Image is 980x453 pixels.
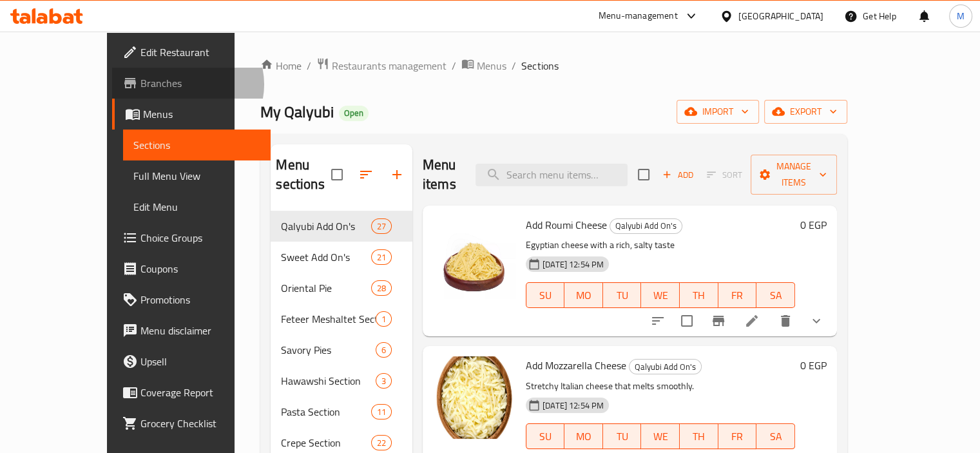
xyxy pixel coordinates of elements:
[433,356,515,439] img: Add Mozzarella Cheese
[646,286,675,305] span: WE
[756,282,795,308] button: SA
[281,311,375,327] span: Feteer Meshaltet Section
[957,9,965,23] span: M
[564,282,603,308] button: MO
[140,44,260,60] span: Edit Restaurant
[140,323,260,338] span: Menu disclaimer
[477,58,506,73] span: Menus
[371,218,392,234] div: items
[718,423,757,449] button: FR
[112,37,271,68] a: Edit Restaurant
[770,305,801,336] button: delete
[271,396,412,427] div: Pasta Section11
[680,282,718,308] button: TH
[271,304,412,334] div: Feteer Meshaltet Section1
[608,427,637,446] span: TU
[140,230,260,246] span: Choice Groups
[809,313,824,329] svg: Show Choices
[657,165,698,185] span: Add item
[140,75,260,91] span: Branches
[724,427,752,446] span: FR
[112,408,271,439] a: Grocery Checklist
[564,423,603,449] button: MO
[112,346,271,377] a: Upsell
[641,423,680,449] button: WE
[372,437,391,449] span: 22
[260,97,334,126] span: My Qalyubi
[339,106,369,121] div: Open
[112,68,271,99] a: Branches
[610,218,682,234] div: Qalyubi Add On's
[610,218,682,233] span: Qalyubi Add On's
[537,258,609,271] span: [DATE] 12:54 PM
[526,215,607,235] span: Add Roumi Cheese
[271,242,412,273] div: Sweet Add On's21
[599,8,678,24] div: Menu-management
[570,286,598,305] span: MO
[376,375,391,387] span: 3
[339,108,369,119] span: Open
[281,280,370,296] span: Oriental Pie
[376,344,391,356] span: 6
[371,435,392,450] div: items
[140,385,260,400] span: Coverage Report
[724,286,752,305] span: FR
[800,216,827,234] h6: 0 EGP
[687,104,749,120] span: import
[323,161,351,188] span: Select all sections
[718,282,757,308] button: FR
[376,313,391,325] span: 1
[133,199,260,215] span: Edit Menu
[461,57,506,74] a: Menus
[376,373,392,389] div: items
[123,191,271,222] a: Edit Menu
[112,99,271,130] a: Menus
[281,218,370,234] span: Qalyubi Add On's
[800,356,827,374] h6: 0 EGP
[281,342,375,358] span: Savory Pies
[123,130,271,160] a: Sections
[307,58,311,73] li: /
[433,216,515,298] img: Add Roumi Cheese
[260,58,302,73] a: Home
[143,106,260,122] span: Menus
[756,423,795,449] button: SA
[112,222,271,253] a: Choice Groups
[703,305,734,336] button: Branch-specific-item
[112,253,271,284] a: Coupons
[526,378,795,394] p: Stretchy Italian cheese that melts smoothly.
[371,404,392,419] div: items
[123,160,271,191] a: Full Menu View
[371,280,392,296] div: items
[630,161,657,188] span: Select section
[801,305,832,336] button: show more
[271,365,412,396] div: Hawawshi Section3
[281,249,370,265] span: Sweet Add On's
[112,377,271,408] a: Coverage Report
[316,57,447,74] a: Restaurants management
[685,427,713,446] span: TH
[140,261,260,276] span: Coupons
[526,423,564,449] button: SU
[629,359,702,374] div: Qalyubi Add On's
[698,165,751,185] span: Select section first
[526,356,626,375] span: Add Mozzarella Cheese
[660,168,695,182] span: Add
[281,373,375,389] span: Hawawshi Section
[281,435,370,450] div: Crepe Section
[570,427,598,446] span: MO
[271,273,412,304] div: Oriental Pie28
[371,249,392,265] div: items
[133,168,260,184] span: Full Menu View
[641,282,680,308] button: WE
[762,286,790,305] span: SA
[657,165,698,185] button: Add
[608,286,637,305] span: TU
[112,315,271,346] a: Menu disclaimer
[761,159,827,191] span: Manage items
[372,282,391,294] span: 28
